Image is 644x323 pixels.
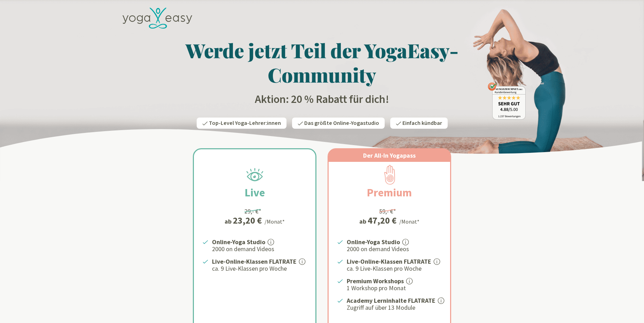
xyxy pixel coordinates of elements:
span: Top-Level Yoga-Lehrer:innen [209,119,281,127]
div: 23,20 € [233,216,262,225]
h1: Werde jetzt Teil der YogaEasy-Community [118,38,526,87]
h2: Premium [350,184,429,201]
strong: Live-Online-Klassen FLATRATE [347,257,431,265]
div: /Monat* [265,217,285,226]
div: /Monat* [399,217,419,226]
img: ausgezeichnet_badge.png [488,82,526,120]
p: ca. 9 Live-Klassen pro Woche [347,264,442,273]
h2: Live [228,184,282,201]
div: 47,20 € [368,216,396,225]
span: ab [225,217,233,226]
p: Zugriff auf über 13 Module [347,303,442,312]
strong: Premium Workshops [347,277,404,285]
strong: Live-Online-Klassen FLATRATE [212,257,297,265]
p: ca. 9 Live-Klassen pro Woche [212,264,307,273]
span: ab [359,217,368,226]
strong: Academy Lerninhalte FLATRATE [347,296,435,305]
p: 2000 on demand Videos [347,245,442,253]
span: Das größte Online-Yogastudio [304,119,379,127]
div: 29,- €* [244,206,261,216]
span: Der All-In Yogapass [363,151,416,159]
span: Einfach kündbar [402,119,442,127]
p: 1 Workshop pro Monat [347,284,442,292]
strong: Online-Yoga Studio [347,238,400,246]
div: 59,- €* [379,206,396,216]
h2: Aktion: 20 % Rabatt für dich! [118,92,526,106]
strong: Online-Yoga Studio [212,238,265,246]
p: 2000 on demand Videos [212,245,307,253]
